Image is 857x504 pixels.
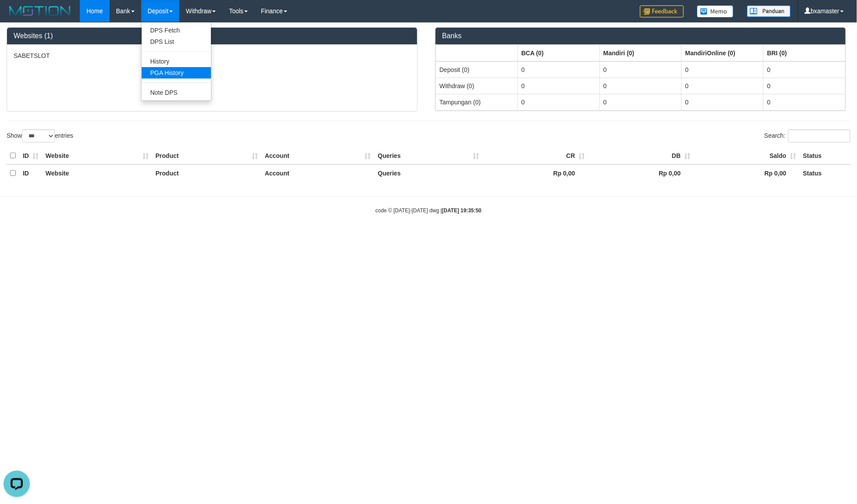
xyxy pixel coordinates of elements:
[682,78,764,94] td: 0
[600,78,682,94] td: 0
[19,164,42,182] th: ID
[788,129,850,143] input: Search:
[483,164,589,182] th: Rp 0,00
[436,61,518,78] td: Deposit (0)
[518,78,600,94] td: 0
[142,87,211,98] a: Note DPS
[588,147,694,164] th: DB
[7,129,73,143] label: Show entries
[436,78,518,94] td: Withdraw (0)
[261,164,375,182] th: Account
[764,61,846,78] td: 0
[600,94,682,110] td: 0
[152,164,261,182] th: Product
[375,164,483,182] th: Queries
[800,147,850,164] th: Status
[261,147,375,164] th: Account
[694,164,800,182] th: Rp 0,00
[42,164,152,182] th: Website
[682,61,764,78] td: 0
[764,129,850,143] label: Search:
[600,45,682,61] th: Group: activate to sort column ascending
[682,45,764,61] th: Group: activate to sort column ascending
[518,61,600,78] td: 0
[694,147,800,164] th: Saldo
[764,94,846,110] td: 0
[747,5,791,17] img: panduan.png
[518,94,600,110] td: 0
[442,32,839,40] h3: Banks
[142,36,211,47] a: DPS List
[375,207,482,214] small: code © [DATE]-[DATE] dwg |
[42,147,152,164] th: Website
[483,147,589,164] th: CR
[142,67,211,79] a: PGA History
[800,164,850,182] th: Status
[518,45,600,61] th: Group: activate to sort column ascending
[22,129,55,143] select: Showentries
[4,4,30,30] button: Open LiveChat chat widget
[19,147,42,164] th: ID
[142,25,211,36] a: DPS Fetch
[142,56,211,67] a: History
[436,45,518,61] th: Group: activate to sort column ascending
[14,51,411,60] p: SABETSLOT
[7,4,73,18] img: MOTION_logo.png
[375,147,483,164] th: Queries
[764,78,846,94] td: 0
[436,94,518,110] td: Tampungan (0)
[600,61,682,78] td: 0
[682,94,764,110] td: 0
[14,32,411,40] h3: Websites (1)
[697,5,734,18] img: Button%20Memo.svg
[640,5,684,18] img: Feedback.jpg
[764,45,846,61] th: Group: activate to sort column ascending
[152,147,261,164] th: Product
[588,164,694,182] th: Rp 0,00
[442,207,482,214] strong: [DATE] 19:35:50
